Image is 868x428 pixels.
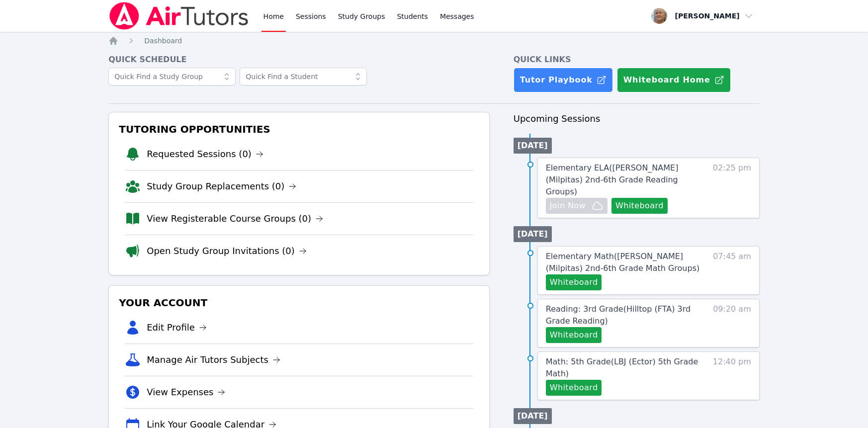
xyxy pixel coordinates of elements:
[240,68,367,86] input: Quick Find a Student
[617,68,731,92] button: Whiteboard Home
[147,179,296,193] a: Study Group Replacements (0)
[713,162,751,214] span: 02:25 pm
[514,112,760,126] h3: Upcoming Sessions
[147,321,207,335] a: Edit Profile
[546,380,602,396] button: Whiteboard
[117,294,481,312] h3: Your Account
[514,408,552,424] li: [DATE]
[546,357,698,378] span: Math: 5th Grade ( LBJ (Ector) 5th Grade Math )
[546,304,691,326] span: Reading: 3rd Grade ( Hilltop (FTA) 3rd Grade Reading )
[144,36,182,46] a: Dashboard
[713,251,751,290] span: 07:45 am
[147,147,263,161] a: Requested Sessions (0)
[550,200,586,212] span: Join Now
[147,212,323,226] a: View Registerable Course Groups (0)
[108,36,760,46] nav: Breadcrumb
[108,2,249,30] img: Air Tutors
[108,68,236,86] input: Quick Find a Study Group
[440,11,474,21] span: Messages
[713,303,751,343] span: 09:20 am
[611,198,668,214] button: Whiteboard
[546,274,602,290] button: Whiteboard
[713,356,751,396] span: 12:40 pm
[147,244,307,258] a: Open Study Group Invitations (0)
[117,120,481,138] h3: Tutoring Opportunities
[546,327,602,343] button: Whiteboard
[546,198,608,214] button: Join Now
[546,252,699,273] span: Elementary Math ( [PERSON_NAME] (Milpitas) 2nd-6th Grade Math Groups )
[144,37,182,45] span: Dashboard
[546,162,700,198] a: Elementary ELA([PERSON_NAME] (Milpitas) 2nd-6th Grade Reading Groups)
[147,385,225,399] a: View Expenses
[546,356,700,380] a: Math: 5th Grade(LBJ (Ector) 5th Grade Math)
[514,68,613,92] a: Tutor Playbook
[546,163,679,196] span: Elementary ELA ( [PERSON_NAME] (Milpitas) 2nd-6th Grade Reading Groups )
[514,226,552,242] li: [DATE]
[546,303,700,327] a: Reading: 3rd Grade(Hilltop (FTA) 3rd Grade Reading)
[514,54,760,66] h4: Quick Links
[546,251,700,274] a: Elementary Math([PERSON_NAME] (Milpitas) 2nd-6th Grade Math Groups)
[147,353,280,367] a: Manage Air Tutors Subjects
[514,138,552,154] li: [DATE]
[108,54,490,66] h4: Quick Schedule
